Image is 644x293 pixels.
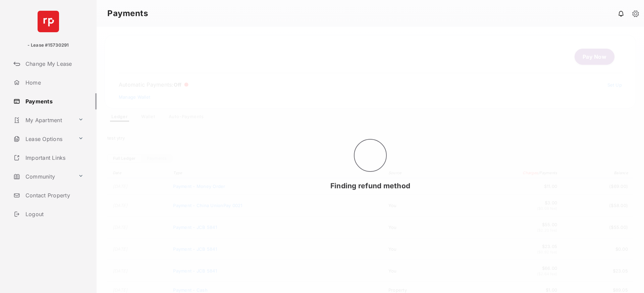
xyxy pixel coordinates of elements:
a: Contact Property [11,187,97,203]
a: Change My Lease [11,56,97,72]
a: Important Links [11,150,86,166]
a: Community [11,168,75,185]
a: My Apartment [11,112,75,128]
a: Lease Options [11,131,75,147]
strong: Payments [107,9,148,17]
a: Home [11,75,97,91]
a: Logout [11,206,97,222]
span: Finding refund method [330,182,410,190]
p: - Lease #15730291 [28,42,69,49]
img: svg+xml;base64,PHN2ZyB4bWxucz0iaHR0cDovL3d3dy53My5vcmcvMjAwMC9zdmciIHdpZHRoPSI2NCIgaGVpZ2h0PSI2NC... [38,11,59,32]
a: Payments [11,93,97,109]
